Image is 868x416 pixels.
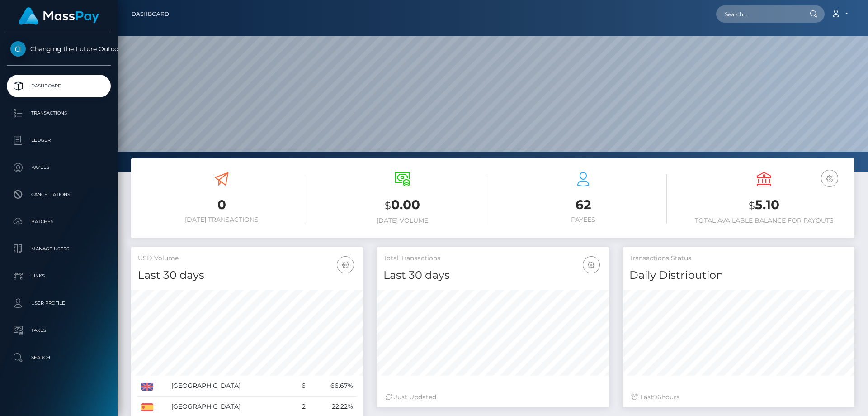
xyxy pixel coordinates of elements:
h3: 5.10 [680,196,848,215]
img: GB.png [141,383,153,391]
p: Search [10,351,107,364]
h4: Last 30 days [383,268,602,283]
h3: 0 [138,196,305,214]
a: Links [7,265,111,287]
h5: Transactions Status [629,254,848,263]
h4: Daily Distribution [629,268,848,283]
img: ES.png [141,403,153,411]
input: Search... [716,5,801,23]
p: Cancellations [10,188,107,201]
p: Dashboard [10,79,107,93]
h3: 62 [500,196,667,214]
span: Changing the Future Outcome Inc [7,45,111,53]
a: Manage Users [7,238,111,260]
p: Links [10,269,107,283]
h6: [DATE] Transactions [138,216,305,224]
a: Cancellations [7,183,111,206]
h3: 0.00 [319,196,486,215]
h5: Total Transactions [383,254,602,263]
a: Payees [7,156,111,179]
p: Ledger [10,134,107,147]
a: Ledger [7,129,111,152]
h4: Last 30 days [138,268,356,283]
div: Just Updated [386,392,599,402]
a: Batches [7,210,111,233]
p: Transactions [10,106,107,120]
a: Transactions [7,102,111,124]
a: User Profile [7,292,111,315]
td: [GEOGRAPHIC_DATA] [168,376,292,397]
small: $ [385,199,391,212]
h6: [DATE] Volume [319,217,486,225]
a: Search [7,346,111,369]
div: Last hours [632,392,845,402]
p: User Profile [10,296,107,310]
td: 6 [292,376,309,397]
a: Dashboard [7,75,111,97]
a: Dashboard [132,5,169,24]
img: MassPay Logo [19,7,99,25]
span: 96 [653,393,661,401]
a: Taxes [7,319,111,342]
h5: USD Volume [138,254,356,263]
td: 66.67% [309,376,356,397]
img: Changing the Future Outcome Inc [10,41,26,57]
h6: Total Available Balance for Payouts [680,217,848,225]
h6: Payees [500,216,667,224]
small: $ [749,199,755,212]
p: Taxes [10,324,107,337]
p: Batches [10,215,107,229]
p: Manage Users [10,242,107,256]
p: Payees [10,161,107,174]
